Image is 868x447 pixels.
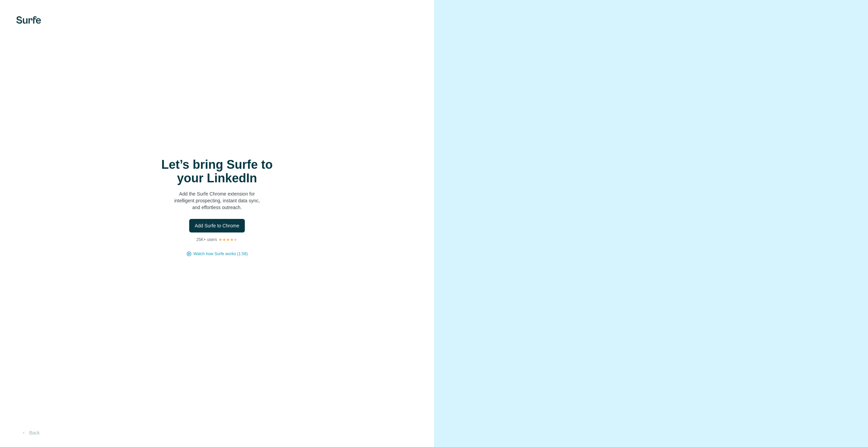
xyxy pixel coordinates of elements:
p: Add the Surfe Chrome extension for intelligent prospecting, instant data sync, and effortless out... [149,190,285,211]
button: Back [16,427,44,439]
p: 25K+ users [196,237,217,243]
button: Add Surfe to Chrome [189,219,245,232]
span: Add Surfe to Chrome [195,222,239,229]
img: Rating Stars [218,238,238,242]
h1: Let’s bring Surfe to your LinkedIn [149,158,285,185]
button: Watch how Surfe works (1:58) [193,251,248,257]
img: Surfe's logo [16,16,41,24]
